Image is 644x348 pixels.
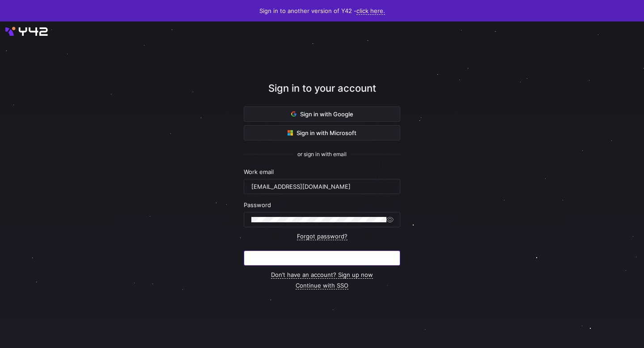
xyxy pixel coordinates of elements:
div: Sign in to your account [244,81,400,106]
a: Forgot password? [297,233,347,240]
span: Sign in with Google [291,110,353,118]
span: Sign in with Microsoft [288,129,356,136]
span: Work email [244,168,274,175]
button: Sign in with Google [244,106,400,122]
button: Sign in with Microsoft [244,125,400,140]
a: click here. [356,7,385,15]
a: Don’t have an account? Sign up now [271,271,373,279]
a: Continue with SSO [296,282,348,289]
span: or sign in with email [297,151,347,157]
span: Password [244,201,271,208]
